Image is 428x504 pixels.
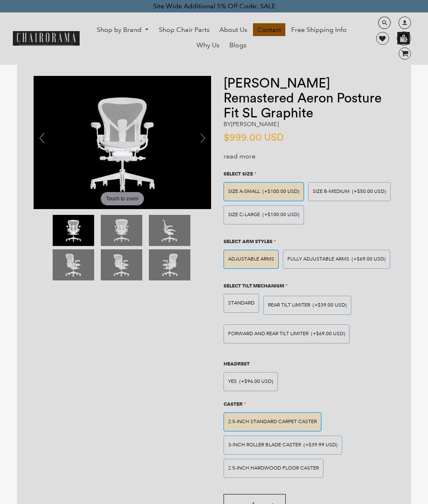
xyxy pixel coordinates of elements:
span: (+$96.00 USD) [239,379,273,384]
span: Headrest [224,360,250,367]
span: FORWARD AND REAR TILT LIMITER [228,331,309,337]
span: 2.5-inch Hardwood Floor Caster [228,465,319,471]
img: Herman Miller Remastered Aeron Posture Fit SL Graphite - chairorama [101,249,142,280]
img: Herman Miller Remastered Aeron Posture Fit SL Graphite - chairorama [34,76,211,209]
span: Shop Chair Parts [159,26,209,34]
span: (+$39.99 USD) [304,443,338,448]
span: Free Shipping Info [291,26,347,34]
span: STANDARD [228,300,255,306]
img: Herman Miller Remastered Aeron Posture Fit SL Graphite - chairorama [149,215,190,246]
span: About Us [219,26,247,34]
img: Herman Miller Remastered Aeron Posture Fit SL Graphite - chairorama [101,215,142,246]
a: Why Us [192,39,224,52]
span: Yes [228,378,237,385]
img: chairorama [13,31,80,46]
span: (+$69.00 USD) [352,257,386,262]
span: REAR TILT LIMITER [268,302,310,308]
span: SIZE B-MEDIUM [313,188,350,195]
span: Contact [257,26,281,34]
span: (+$50.00 USD) [352,189,386,194]
span: Select Tilt Mechanism [224,282,284,289]
span: 2.5-inch Standard Carpet Caster [228,419,317,425]
span: $999.00 USD [224,133,284,143]
img: WhatsApp_Image_2024-07-12_at_16.23.01.webp [397,32,410,44]
a: Herman Miller Remastered Aeron Posture Fit SL Graphite - chairoramaTouch to zoom [34,138,211,146]
a: Contact [253,23,285,37]
a: read more [224,152,255,160]
img: Herman Miller Remastered Aeron Posture Fit SL Graphite - chairorama [53,249,94,280]
img: Herman Miller Remastered Aeron Posture Fit SL Graphite - chairorama [53,215,94,246]
span: Adjustable Arms [228,256,274,262]
nav: DesktopNavigation [84,23,360,54]
h1: [PERSON_NAME] Remastered Aeron Posture Fit SL Graphite [224,76,394,121]
a: Free Shipping Info [287,23,351,37]
a: Shop by Brand [92,24,153,37]
a: About Us [215,23,251,37]
span: Blogs [229,41,246,50]
span: (+$100.00 USD) [263,212,299,217]
span: Select Size [224,170,253,177]
span: (+$69.00 USD) [311,331,345,336]
a: Blogs [225,39,250,52]
span: 3-inch Roller Blade Caster [228,442,301,448]
a: Shop Chair Parts [155,23,214,37]
span: SIZE C-LARGE [228,212,260,218]
span: Why Us [197,41,219,50]
span: Fully Adjustable Arms [287,256,349,262]
a: [PERSON_NAME] [231,120,279,128]
span: (+$100.00 USD) [263,189,299,194]
span: Select Arm Styles [224,238,272,244]
img: Herman Miller Remastered Aeron Posture Fit SL Graphite - chairorama [149,249,190,280]
h2: by [224,121,279,128]
span: (+$39.00 USD) [313,303,347,308]
span: SIZE A-SMALL [228,188,260,195]
span: Caster [224,401,243,407]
